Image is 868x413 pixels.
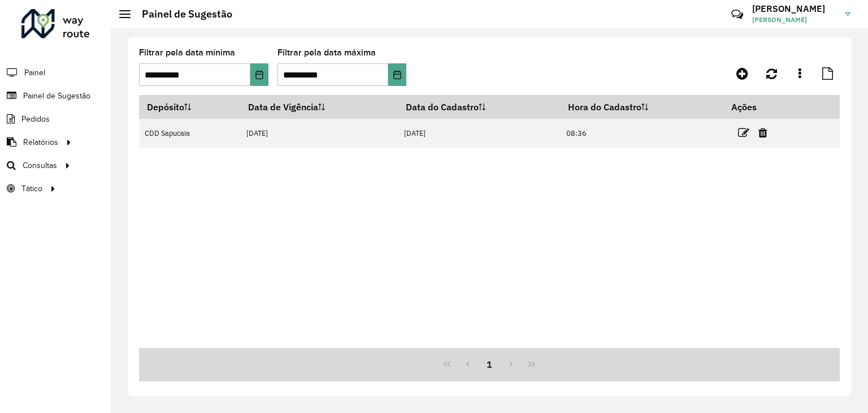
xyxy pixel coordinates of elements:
span: Consultas [23,160,57,171]
span: Painel de Sugestão [23,90,90,102]
td: 08:36 [561,119,724,148]
span: Pedidos [21,113,50,125]
th: Data do Cadastro [398,95,560,119]
span: Tático [21,183,42,195]
a: Contato Rápido [725,2,749,27]
td: CDD Sapucaia [139,119,241,148]
a: Editar [738,125,749,140]
button: Choose Date [388,63,406,86]
button: 1 [479,354,500,375]
h3: [PERSON_NAME] [752,3,837,14]
h2: Painel de Sugestão [131,8,232,20]
button: Choose Date [250,63,268,86]
label: Filtrar pela data máxima [277,46,376,59]
th: Ações [723,95,791,119]
th: Depósito [139,95,241,119]
span: Painel [24,67,45,79]
a: Excluir [758,125,767,140]
span: [PERSON_NAME] [752,15,837,25]
span: Relatórios [23,136,58,148]
th: Hora do Cadastro [561,95,724,119]
label: Filtrar pela data mínima [139,46,235,59]
td: [DATE] [398,119,560,148]
th: Data de Vigência [241,95,398,119]
td: [DATE] [241,119,398,148]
